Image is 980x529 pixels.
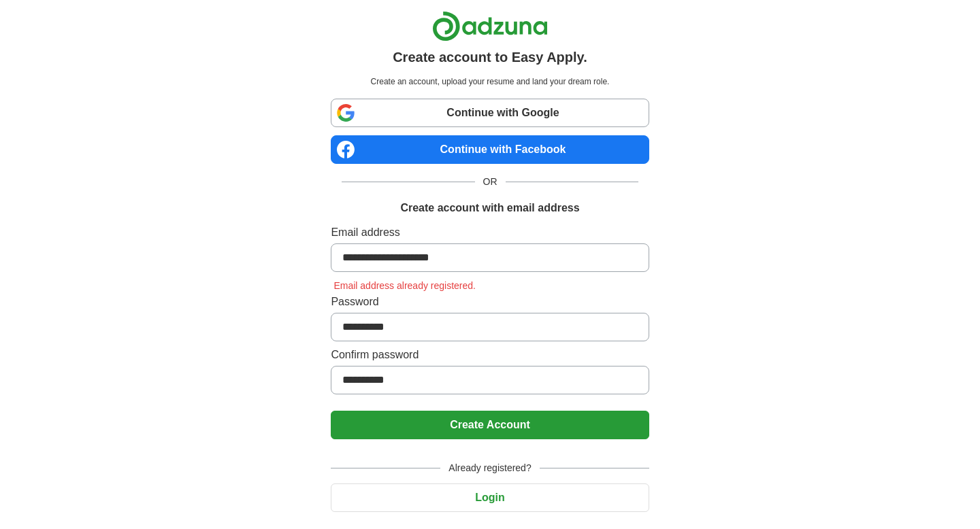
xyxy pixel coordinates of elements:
[331,492,649,503] a: Login
[331,411,649,439] button: Create Account
[331,294,649,310] label: Password
[331,483,649,512] button: Login
[432,11,548,41] img: Adzuna logo
[393,47,587,67] h1: Create account to Easy Apply.
[400,200,579,216] h1: Create account with email address
[440,461,539,475] span: Already registered?
[331,280,478,291] span: Email address already registered.
[331,347,649,363] label: Confirm password
[475,175,506,189] span: OR
[331,99,649,127] a: Continue with Google
[331,224,649,241] label: Email address
[331,135,649,164] a: Continue with Facebook
[333,75,646,88] p: Create an account, upload your resume and land your dream role.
